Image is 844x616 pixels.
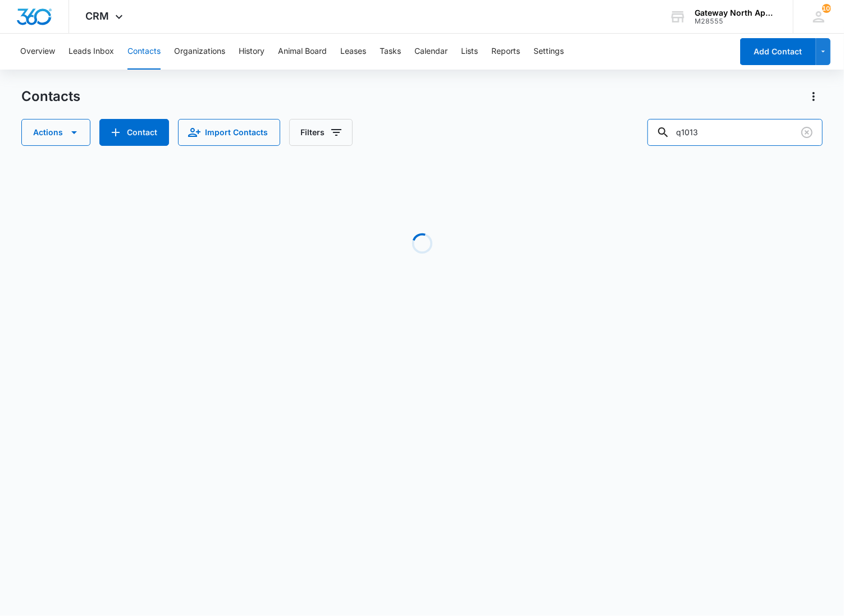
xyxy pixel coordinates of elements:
[340,34,366,70] button: Leases
[740,38,816,65] button: Add Contact
[491,34,520,70] button: Reports
[174,34,225,70] button: Organizations
[695,17,777,25] div: account id
[86,10,110,22] span: CRM
[461,34,478,70] button: Lists
[380,34,401,70] button: Tasks
[798,123,816,141] button: Clear
[278,34,327,70] button: Animal Board
[239,34,264,70] button: History
[533,34,564,70] button: Settings
[99,119,169,146] button: Add Contact
[822,4,831,13] span: 105
[21,119,90,146] button: Actions
[822,4,831,13] div: notifications count
[178,119,280,146] button: Import Contacts
[21,88,80,105] h1: Contacts
[647,119,823,146] input: Search Contacts
[20,34,55,70] button: Overview
[695,8,777,17] div: account name
[289,119,353,146] button: Filters
[127,34,161,70] button: Contacts
[805,88,823,105] button: Actions
[414,34,448,70] button: Calendar
[69,34,114,70] button: Leads Inbox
